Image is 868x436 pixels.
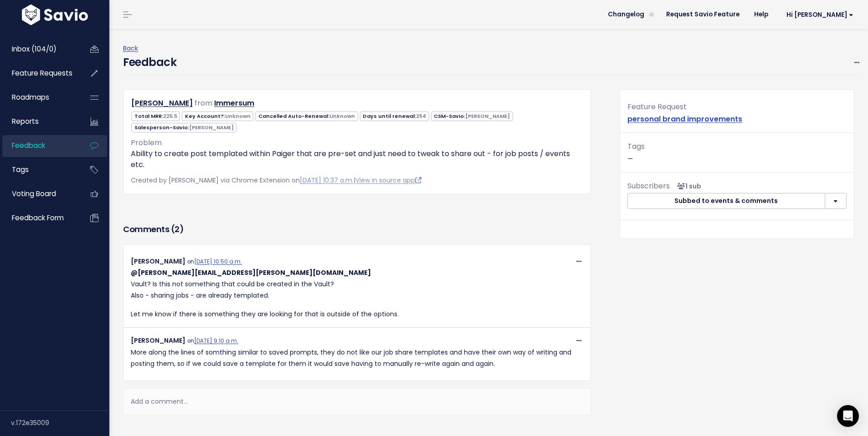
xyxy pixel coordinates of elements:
span: Feature Requests [12,68,72,78]
h4: Feedback [123,54,176,71]
a: Voting Board [2,183,76,204]
span: Salesperson-Savio: [131,123,236,132]
p: More along the lines of somthing similar to saved prompts, they do not like our job share templat... [131,347,583,370]
span: Feature Request [627,101,687,112]
a: Request Savio Feature [659,8,747,21]
span: [PERSON_NAME] [131,257,185,266]
span: Voting Board [12,189,56,198]
span: Total MRR: [131,112,180,121]
a: Feedback form [2,208,76,228]
span: 2 [175,223,180,235]
p: Let me know if there is something they are looking for that is outside of the options. [131,309,583,320]
a: Feature Requests [2,63,76,84]
span: Unknown [225,112,251,120]
span: [PERSON_NAME] [465,112,510,120]
span: Inbox (104/0) [12,44,56,54]
a: [DATE] 10:37 a.m. [300,176,354,185]
p: Ability to create post templated within Paiger that are pre-set and just need to tweak to share o... [131,148,583,170]
span: Roadmaps [12,92,49,102]
a: [DATE] 10:50 a.m. [194,258,242,265]
a: Feedback [2,135,76,156]
a: [PERSON_NAME] [131,98,193,108]
span: [PERSON_NAME] [189,124,234,131]
div: Add a comment... [123,388,591,415]
a: Roadmaps [2,87,76,108]
div: v.172e35009 [11,411,109,435]
button: Subbed to events & comments [627,193,825,209]
img: logo-white.9d6f32f41409.svg [20,5,90,25]
a: [DATE] 9:10 a.m. [194,337,238,345]
span: <p><strong>Subscribers</strong><br><br> - Lisa Woods<br> </p> [673,182,701,191]
span: Days until renewal: [360,112,429,121]
span: Reports [12,117,39,126]
span: Problem [131,137,162,148]
span: Tags [12,165,29,174]
span: 254 [416,112,426,120]
span: on [187,258,242,265]
a: View in source app [355,176,421,185]
a: Inbox (104/0) [2,39,76,60]
span: Subscribers [627,181,670,191]
span: 225.5 [163,112,177,120]
a: Reports [2,111,76,132]
div: Open Intercom Messenger [837,405,859,427]
span: CSM-Savio: [431,112,513,121]
a: Tags [2,159,76,180]
a: Help [747,8,776,21]
a: Hi [PERSON_NAME] [776,8,861,22]
a: Immersum [214,98,254,108]
span: Cancelled Auto-Renewal: [255,112,358,121]
span: Feedback [12,141,45,150]
span: Ella Cooper [131,268,371,277]
a: Back [123,44,138,53]
p: Vault? Is this not something that could be created in the Vault? Also - sharing jobs - are alread... [131,267,583,302]
span: from [195,98,212,108]
h3: Comments ( ) [123,223,591,236]
span: on [187,337,238,345]
p: — [627,140,847,165]
span: Tags [627,141,645,152]
span: [PERSON_NAME] [131,336,185,345]
span: Created by [PERSON_NAME] via Chrome Extension on | [131,176,421,185]
span: Unknown [329,112,355,120]
a: personal brand improvements [627,114,742,124]
span: Feedback form [12,213,64,223]
span: Changelog [608,11,644,18]
span: Hi [PERSON_NAME] [786,11,853,18]
span: Key Account?: [182,112,253,121]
